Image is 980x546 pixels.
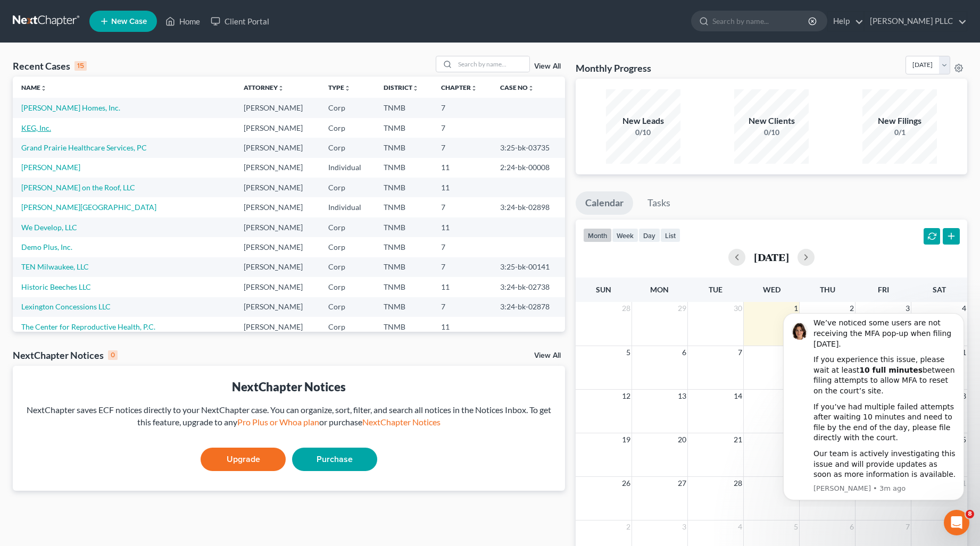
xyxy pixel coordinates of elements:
[235,118,319,138] td: [PERSON_NAME]
[733,302,743,315] span: 30
[862,115,937,127] div: New Filings
[21,183,135,192] a: [PERSON_NAME] on the Roof, LLC
[375,98,433,117] td: TNMB
[733,433,743,446] span: 21
[235,317,319,337] td: [PERSON_NAME]
[235,158,319,178] td: [PERSON_NAME]
[455,56,529,72] input: Search by name...
[966,510,974,518] span: 8
[320,317,375,337] td: Corp
[235,197,319,217] td: [PERSON_NAME]
[320,138,375,157] td: Corp
[235,277,319,297] td: [PERSON_NAME]
[320,158,375,178] td: Individual
[320,217,375,237] td: Corp
[433,158,492,178] td: 11
[412,85,419,91] i: unfold_more
[328,83,351,91] a: Typeunfold_more
[677,433,687,446] span: 20
[638,191,680,215] a: Tasks
[21,163,80,172] a: [PERSON_NAME]
[933,285,946,294] span: Sat
[375,297,433,317] td: TNMB
[492,158,565,178] td: 2:24-bk-00008
[733,390,743,402] span: 14
[235,138,319,157] td: [PERSON_NAME]
[21,103,120,112] a: [PERSON_NAME] Homes, Inc.
[583,228,612,242] button: month
[160,12,205,31] a: Home
[13,60,87,72] div: Recent Cases
[849,520,855,533] span: 6
[681,520,687,533] span: 3
[534,63,561,70] a: View All
[320,237,375,257] td: Corp
[21,123,51,132] a: KEG, Inc.
[763,285,780,294] span: Wed
[621,477,632,490] span: 26
[433,277,492,297] td: 11
[375,257,433,277] td: TNMB
[862,127,937,138] div: 0/1
[767,304,980,507] iframe: Intercom notifications message
[375,118,433,138] td: TNMB
[21,143,147,152] a: Grand Prairie Healthcare Services, PC
[433,297,492,317] td: 7
[500,83,534,91] a: Case Nounfold_more
[606,115,680,127] div: New Leads
[320,257,375,277] td: Corp
[111,18,147,26] span: New Case
[433,178,492,197] td: 11
[712,11,810,31] input: Search by name...
[638,228,660,242] button: day
[235,98,319,117] td: [PERSON_NAME]
[344,85,351,91] i: unfold_more
[492,277,565,297] td: 3:24-bk-02738
[244,83,284,91] a: Attorneyunfold_more
[677,390,687,402] span: 13
[904,302,911,315] span: 3
[235,178,319,197] td: [PERSON_NAME]
[441,83,477,91] a: Chapterunfold_more
[621,433,632,446] span: 19
[320,178,375,197] td: Corp
[21,404,557,429] div: NextChapter saves ECF notices directly to your NextChapter case. You can organize, sort, filter, ...
[433,118,492,138] td: 7
[433,98,492,117] td: 7
[471,85,477,91] i: unfold_more
[320,197,375,217] td: Individual
[576,191,633,215] a: Calendar
[375,277,433,297] td: TNMB
[375,178,433,197] td: TNMB
[733,477,743,490] span: 28
[433,217,492,237] td: 11
[375,197,433,217] td: TNMB
[492,197,565,217] td: 3:24-bk-02898
[961,302,967,315] span: 4
[709,285,722,294] span: Tue
[737,520,743,533] span: 4
[205,12,275,31] a: Client Portal
[21,262,89,271] a: TEN Milwaukee, LLC
[375,237,433,257] td: TNMB
[21,302,111,311] a: Lexington Concessions LLC
[621,390,632,402] span: 12
[235,297,319,317] td: [PERSON_NAME]
[433,237,492,257] td: 7
[606,127,680,138] div: 0/10
[375,317,433,337] td: TNMB
[576,62,651,74] h3: Monthly Progress
[944,510,969,535] iframe: Intercom live chat
[21,203,156,212] a: [PERSON_NAME][GEOGRAPHIC_DATA]
[612,228,638,242] button: week
[625,520,632,533] span: 2
[384,83,419,91] a: Districtunfold_more
[320,297,375,317] td: Corp
[650,285,669,294] span: Mon
[21,223,77,232] a: We Develop, LLC
[492,138,565,157] td: 3:25-bk-03735
[625,346,632,359] span: 5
